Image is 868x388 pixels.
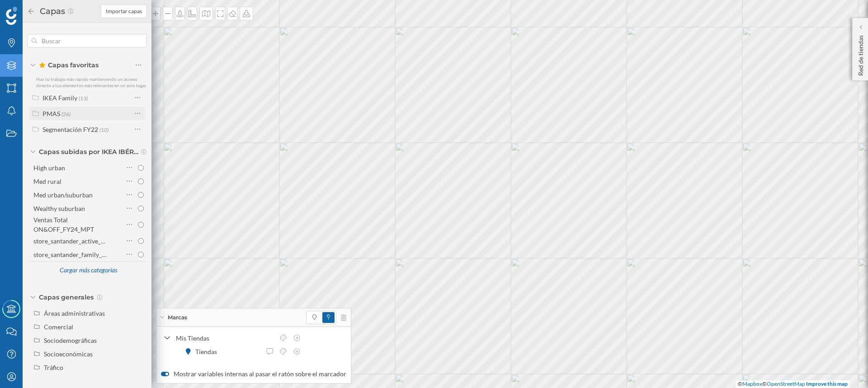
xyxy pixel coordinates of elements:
[138,178,144,184] input: Med rural
[742,380,762,387] a: Mapbox
[176,333,274,343] div: Mis Tiendas
[736,380,850,388] div: © ©
[138,252,144,257] input: store_santander_family_members
[33,191,93,199] div: Med urban/suburban
[138,165,144,171] input: High urban
[39,147,138,156] span: Capas subidas por IKEA IBÉRICA SA
[36,76,147,88] span: Haz tu trabajo más rápido manteniendo un acceso directo a tus elementos más relevantes en un solo...
[79,94,88,102] span: (13)
[35,4,67,19] h2: Capas
[44,309,105,317] div: Áreas administrativas
[33,205,85,212] div: Wealthy suburban
[138,222,144,228] input: Ventas Total ON&OFF_FY24_MPT
[138,206,144,211] input: Wealthy suburban
[33,178,61,185] div: Med rural
[856,32,865,76] p: Red de tiendas
[99,126,108,133] span: (10)
[33,216,94,233] div: Ventas Total ON&OFF_FY24_MPT
[42,110,60,117] div: PMAS
[44,337,97,344] div: Sociodemográficas
[161,369,346,379] label: Mostrar variables internas al pasar el ratón sobre el marcador
[806,380,848,387] a: Improve this map
[44,364,63,371] div: Tráfico
[44,323,73,331] div: Comercial
[195,347,222,356] div: Tiendas
[39,293,94,302] span: Capas generales
[42,126,98,133] div: Segmentación FY22
[44,350,93,358] div: Socioeconómicas
[106,7,142,15] span: Importar capas
[18,6,50,14] span: Soporte
[138,238,144,244] input: store_santander_active_members
[42,94,77,102] div: IKEA Family
[54,262,122,278] div: Cargar más categorías
[138,192,144,198] input: Med urban/suburban
[767,380,805,387] a: OpenStreetMap
[39,61,99,70] span: Capas favoritas
[168,313,187,322] span: Marcas
[33,237,127,245] div: store_santander_active_members
[6,7,17,25] img: Geoblink Logo
[33,251,128,258] div: store_santander_family_members
[33,164,65,172] div: High urban
[61,110,71,117] span: (26)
